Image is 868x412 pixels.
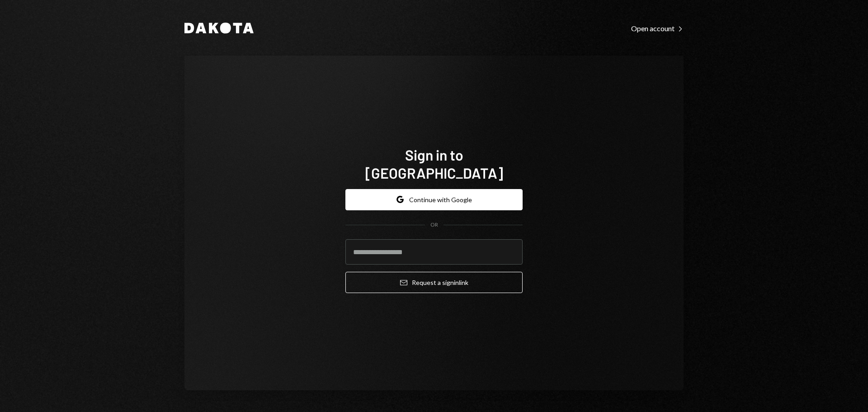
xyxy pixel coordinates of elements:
[430,221,438,229] div: OR
[345,146,523,182] h1: Sign in to [GEOGRAPHIC_DATA]
[345,272,523,293] button: Request a signinlink
[631,23,684,33] a: Open account
[631,24,684,33] div: Open account
[345,189,523,210] button: Continue with Google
